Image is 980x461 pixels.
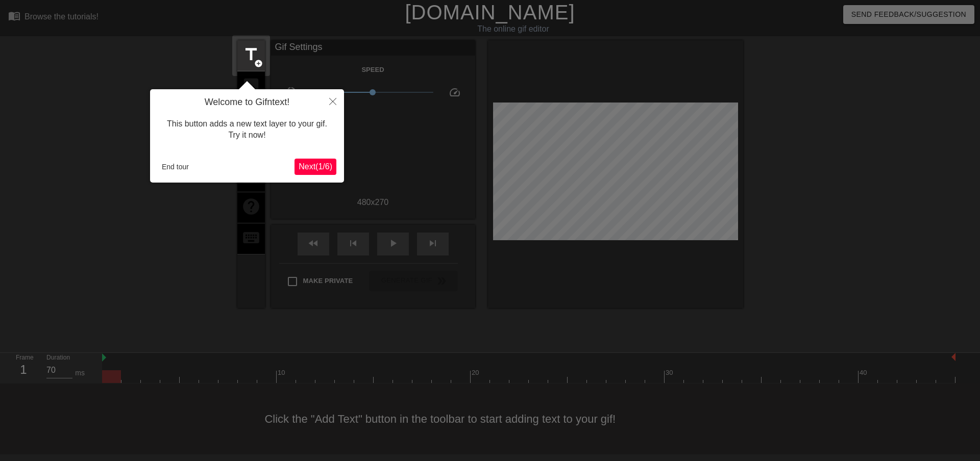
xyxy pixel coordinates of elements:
h4: Welcome to Gifntext! [158,97,336,108]
button: Close [322,89,344,113]
button: End tour [158,159,193,174]
span: Next ( 1 / 6 ) [299,162,332,171]
button: Next [295,159,336,175]
div: This button adds a new text layer to your gif. Try it now! [158,108,336,151]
